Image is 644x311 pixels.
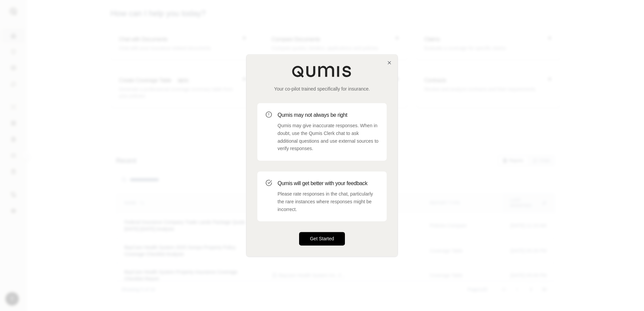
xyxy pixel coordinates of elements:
[278,190,379,213] p: Please rate responses in the chat, particularly the rare instances where responses might be incor...
[278,111,379,119] h3: Qumis may not always be right
[278,122,379,152] p: Qumis may give inaccurate responses. When in doubt, use the Qumis Clerk chat to ask additional qu...
[257,85,387,92] p: Your co-pilot trained specifically for insurance.
[292,65,352,77] img: Qumis Logo
[278,179,379,187] h3: Qumis will get better with your feedback
[299,232,345,246] button: Get Started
